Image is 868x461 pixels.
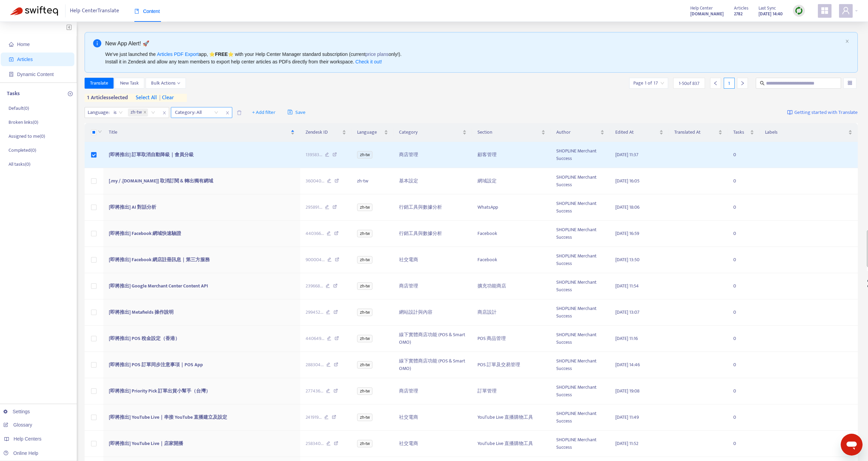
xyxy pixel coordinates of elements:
[615,282,639,290] span: [DATE] 11:54
[394,142,472,168] td: 商店管理
[9,105,29,112] p: Default ( 0 )
[90,79,108,87] span: Translate
[394,221,472,247] td: 行銷工具與數據分析
[105,50,843,65] div: We've just launched the app, ⭐ ⭐️ with your Help Center Manager standard subscription (current on...
[724,78,735,89] div: 1
[394,299,472,326] td: 網站設計與內容
[109,334,180,342] span: [即將推出] POS 稅金設定（香港）
[690,10,724,18] strong: [DOMAIN_NAME]
[306,129,341,136] span: Zendesk ID
[713,81,718,86] span: left
[136,94,157,102] span: select all
[845,39,849,44] button: close
[472,378,551,404] td: 訂單管理
[3,450,38,456] a: Online Help
[472,431,551,457] td: YouTube Live 直播購物工具
[105,39,843,48] div: New App Alert! 🚀
[300,123,352,142] th: Zendesk ID
[357,309,372,316] span: zh-tw
[288,109,293,115] span: save
[795,6,803,15] img: sync.dc5367851b00ba804db3.png
[679,80,700,87] span: 1 - 50 of 837
[109,151,194,159] span: [即將推出] 訂單取消自動降級｜會員分級
[394,352,472,378] td: 線下實體商店功能 (POS & Smart OMO)
[252,108,276,117] span: + Add filter
[115,78,144,89] button: New Task
[615,440,638,447] span: [DATE] 11:52
[551,168,610,194] td: SHOPLINE Merchant Success
[394,273,472,299] td: 商店管理
[728,273,759,299] td: 0
[146,78,186,89] button: Bulk Actionsdown
[610,123,669,142] th: Edited At
[9,72,14,77] span: container
[394,168,472,194] td: 基本設定
[728,194,759,221] td: 0
[17,57,33,62] span: Articles
[3,422,32,428] a: Glossary
[223,109,232,117] span: close
[551,431,610,457] td: SHOPLINE Merchant Success
[760,81,765,86] span: search
[237,110,242,115] span: delete
[728,299,759,326] td: 0
[17,72,54,77] span: Dynamic Content
[128,108,148,117] span: zh-tw
[728,123,759,142] th: Tasks
[765,129,847,136] span: Labels
[85,78,114,89] button: Translate
[109,440,183,447] span: [即將推出] YouTube Live｜店家開播
[841,434,863,456] iframe: メッセージングウィンドウを開くボタン
[160,109,169,117] span: close
[306,361,324,369] span: 288304 ...
[114,107,123,118] span: is
[615,334,638,342] span: [DATE] 11:16
[674,129,717,136] span: Translated At
[551,299,610,326] td: SHOPLINE Merchant Success
[615,413,639,421] span: [DATE] 11:49
[472,352,551,378] td: POS 訂單及交易管理
[306,204,322,211] span: 295891 ...
[760,123,858,142] th: Labels
[357,414,372,421] span: zh-tw
[615,129,658,136] span: Edited At
[9,147,36,154] p: Completed ( 0 )
[472,123,551,142] th: Section
[352,123,393,142] th: Language
[472,273,551,299] td: 擴充功能商店
[472,194,551,221] td: WhatsApp
[615,387,639,395] span: [DATE] 19:08
[3,409,30,414] a: Settings
[787,110,793,115] img: image-link
[551,142,610,168] td: SHOPLINE Merchant Success
[70,4,119,17] span: Help Center Translate
[109,361,203,369] span: [即將推出] POS 訂單同步注意事項｜POS App
[9,161,30,168] p: All tasks ( 0 )
[134,9,139,14] span: book
[306,177,324,185] span: 360040 ...
[615,177,639,185] span: [DATE] 16:05
[355,59,382,64] a: Check it out!
[551,326,610,352] td: SHOPLINE Merchant Success
[357,256,372,264] span: zh-tw
[615,256,639,264] span: [DATE] 13:50
[759,10,783,18] strong: [DATE] 14:40
[306,387,323,395] span: 277436 ...
[615,361,640,369] span: [DATE] 14:46
[728,326,759,352] td: 0
[17,42,30,47] span: Home
[93,39,101,47] span: info-circle
[394,326,472,352] td: 線下實體商店功能 (POS & Smart OMO)
[690,10,724,18] a: [DOMAIN_NAME]
[357,335,372,342] span: zh-tw
[394,431,472,457] td: 社交電商
[472,404,551,431] td: YouTube Live 直播購物工具
[615,151,638,159] span: [DATE] 11:37
[551,404,610,431] td: SHOPLINE Merchant Success
[306,414,322,421] span: 241919 ...
[394,378,472,404] td: 商店管理
[288,108,306,117] span: Save
[399,129,461,136] span: Category
[551,378,610,404] td: SHOPLINE Merchant Success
